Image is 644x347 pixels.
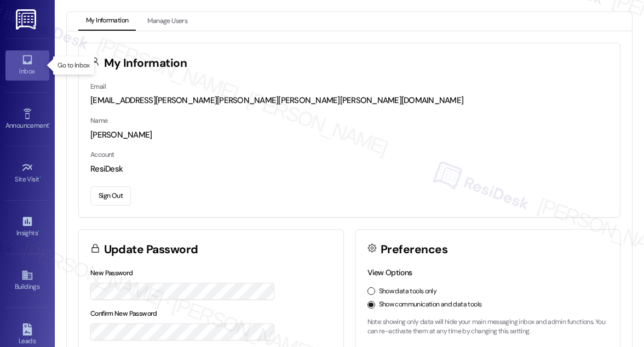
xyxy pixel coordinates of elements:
a: Inbox [5,50,49,80]
label: Name [90,116,108,125]
label: Email [90,82,106,91]
label: Confirm New Password [90,309,157,318]
label: View Options [367,268,412,277]
a: Site Visit • [5,158,49,188]
p: Note: showing only data will hide your main messaging inbox and admin functions. You can re-activ... [367,317,609,337]
a: Buildings [5,266,49,295]
div: [PERSON_NAME] [90,129,608,141]
h3: My Information [104,58,187,69]
label: Account [90,150,114,159]
img: ResiDesk Logo [16,9,38,30]
span: • [49,120,50,128]
a: Insights • [5,212,49,242]
p: Go to Inbox [58,61,89,70]
span: • [38,227,39,235]
span: • [39,174,41,181]
button: My Information [78,12,136,31]
label: New Password [90,269,133,277]
h3: Update Password [104,244,198,255]
div: ResiDesk [90,163,608,175]
div: [EMAIL_ADDRESS][PERSON_NAME][PERSON_NAME][PERSON_NAME][PERSON_NAME][DOMAIN_NAME] [90,95,608,106]
label: Show communication and data tools [379,300,482,310]
button: Sign Out [90,186,131,206]
label: Show data tools only [379,287,437,297]
button: Manage Users [140,12,195,31]
h3: Preferences [381,244,447,255]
